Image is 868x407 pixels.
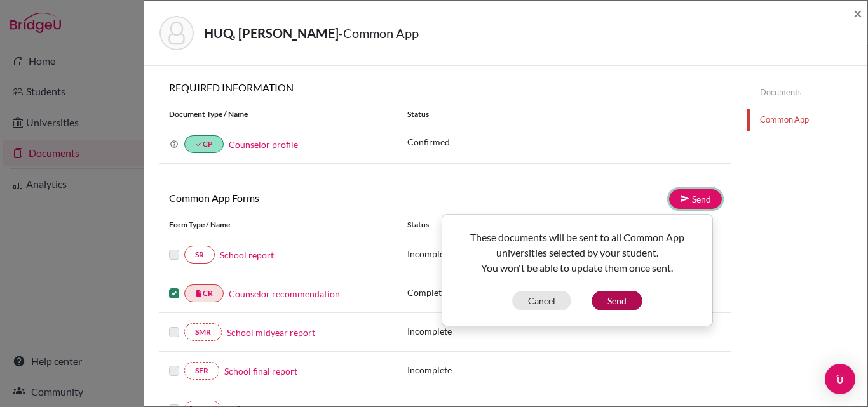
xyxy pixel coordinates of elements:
[195,290,203,297] i: insert_drive_file
[853,4,862,22] span: ×
[592,291,642,310] button: Send
[224,364,297,378] a: School final report
[184,135,224,153] a: doneCP
[825,364,855,394] div: Open Intercom Messenger
[159,192,445,204] h6: Common App Forms
[159,109,398,120] div: Document Type / Name
[407,219,538,230] div: Status
[159,81,731,93] h6: REQUIRED INFORMATION
[184,362,219,380] a: SFR
[227,326,315,339] a: School midyear report
[220,248,274,262] a: School report
[184,284,224,302] a: insert_drive_fileCR
[339,25,419,41] span: - Common App
[747,81,867,103] a: Documents
[229,287,340,300] a: Counselor recommendation
[452,230,702,276] p: These documents will be sent to all Common App universities selected by your student. You won't b...
[407,247,538,260] p: Incomplete
[407,286,538,299] p: Complete
[407,324,538,338] p: Incomplete
[229,139,298,150] a: Counselor profile
[407,363,538,377] p: Incomplete
[407,135,722,149] p: Confirmed
[204,25,339,41] strong: HUQ, [PERSON_NAME]
[184,323,222,341] a: SMR
[195,140,203,148] i: done
[853,6,862,21] button: Close
[747,109,867,131] a: Common App
[159,219,398,230] div: Form Type / Name
[669,189,722,209] a: Send
[512,291,571,310] button: Cancel
[442,214,713,326] div: Send
[184,246,215,264] a: SR
[398,109,731,120] div: Status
